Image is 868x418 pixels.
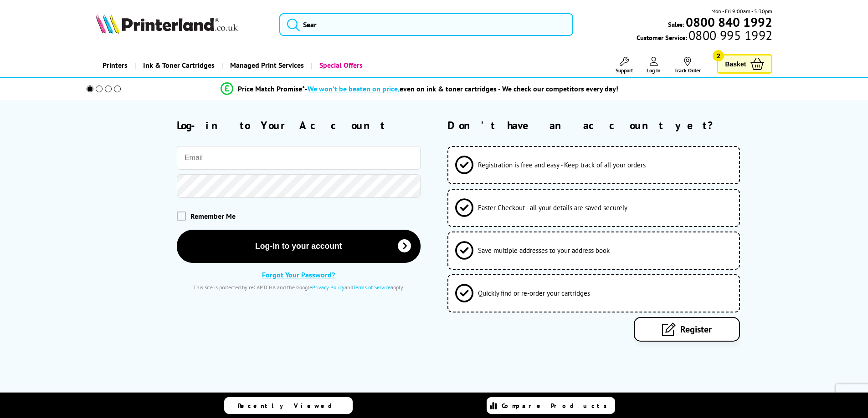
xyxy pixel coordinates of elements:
[262,270,335,279] a: Forgot Your Password?
[668,20,684,29] span: Sales:
[687,31,772,40] span: 0800 995 1992
[96,14,238,34] img: Printerland Logo
[647,57,661,74] a: Log In
[478,203,627,212] span: Faster Checkout - all your details are saved securely
[74,81,765,97] li: modal_Promise
[674,57,701,74] a: Track Order
[224,397,353,414] a: Recently Viewed
[238,84,305,93] span: Price Match Promise*
[487,397,615,414] a: Compare Products
[143,54,215,77] span: Ink & Toner Cartridges
[634,317,740,342] a: Register
[637,31,772,42] span: Customer Service:
[478,161,646,169] span: Registration is free and easy - Keep track of all your orders
[177,284,421,291] div: This site is protected by reCAPTCHA and the Google and apply.
[238,402,341,410] span: Recently Viewed
[190,212,236,221] span: Remember Me
[447,118,772,132] h2: Don't have an account yet?
[177,118,421,132] h2: Log-in to Your Account
[478,246,610,255] span: Save multiple addresses to your address book
[305,84,618,93] div: - even on ink & toner cartridges - We check our competitors every day!
[311,54,370,77] a: Special Offers
[177,146,421,170] input: Email
[279,13,573,36] input: Sear
[680,323,712,335] span: Register
[711,7,772,15] span: Mon - Fri 9:00am - 5:30pm
[713,50,724,61] span: 2
[725,58,746,70] span: Basket
[177,230,421,263] button: Log-in to your account
[647,67,661,74] span: Log In
[478,289,590,297] span: Quickly find or re-order your cartridges
[96,14,268,35] a: Printerland Logo
[686,14,772,30] b: 0800 840 1992
[717,54,772,74] a: Basket 2
[308,84,400,93] span: We won’t be beaten on price,
[684,18,772,26] a: 0800 840 1992
[502,402,612,410] span: Compare Products
[96,54,134,77] a: Printers
[616,67,633,74] span: Support
[353,284,390,291] a: Terms of Service
[616,57,633,74] a: Support
[312,284,344,291] a: Privacy Policy
[221,54,311,77] a: Managed Print Services
[134,54,221,77] a: Ink & Toner Cartridges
